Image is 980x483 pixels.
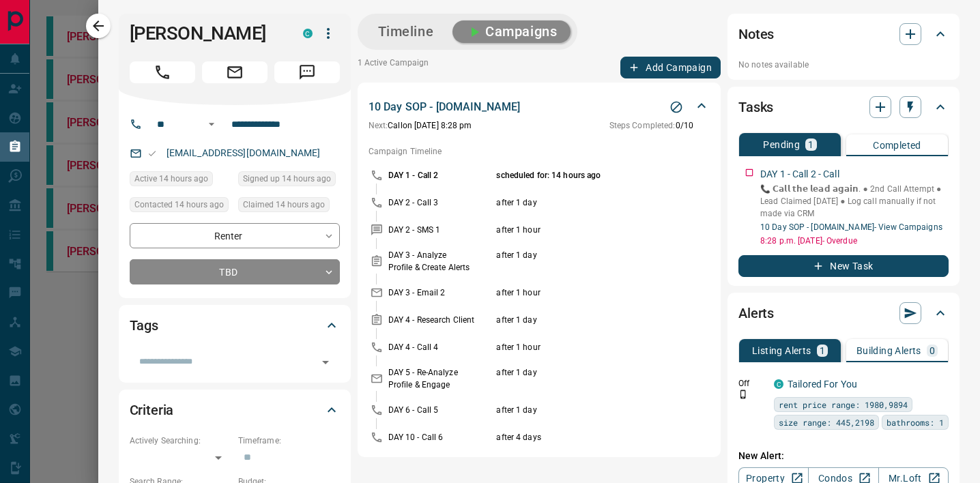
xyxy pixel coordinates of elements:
p: Listing Alerts [752,346,811,355]
span: Next: [369,121,388,130]
a: Tailored For You [788,379,857,390]
h1: [PERSON_NAME] [130,23,283,44]
button: Campaigns [452,20,571,43]
button: Open [316,353,335,372]
p: 0 / 10 [609,119,693,132]
div: Notes [738,18,949,50]
div: condos.ca [303,29,313,38]
p: 10 Day SOP - [DOMAIN_NAME] [369,99,521,115]
p: Off [738,377,766,390]
span: Claimed 14 hours ago [243,198,325,211]
p: Pending [763,140,800,149]
p: DAY 6 - Call 5 [388,404,493,416]
p: DAY 3 - Analyze Profile & Create Alerts [388,249,493,274]
p: DAY 2 - Call 3 [388,196,493,209]
p: Timeframe: [238,435,340,447]
p: Building Alerts [856,346,921,355]
div: Alerts [738,297,949,330]
p: after 1 day [496,314,671,326]
p: after 1 hour [496,341,671,353]
p: DAY 3 - Email 2 [388,287,493,299]
p: after 1 hour [496,287,671,299]
button: Stop Campaign [666,97,687,117]
div: 10 Day SOP - [DOMAIN_NAME]Stop CampaignNext:Callon [DATE] 8:28 pmSteps Completed:0/10 [369,96,710,134]
div: condos.ca [774,379,783,389]
p: 8:28 p.m. [DATE] - Overdue [760,235,949,247]
p: after 4 days [496,431,671,443]
p: Campaign Timeline [369,145,710,158]
span: Signed up 14 hours ago [243,172,331,186]
svg: Email Valid [147,149,157,158]
div: Mon Sep 15 2025 [238,197,340,216]
button: Timeline [364,20,448,43]
h2: Criteria [130,399,174,421]
span: Active 14 hours ago [134,172,208,186]
span: Call [130,61,195,83]
p: DAY 1 - Call 2 - Call [760,167,839,181]
p: DAY 4 - Call 4 [388,341,493,353]
p: 1 [808,140,813,149]
svg: Push Notification Only [738,390,748,399]
span: size range: 445,2198 [779,415,874,429]
p: Completed [873,141,921,150]
p: after 1 day [496,404,671,416]
p: after 1 hour [496,224,671,236]
button: Open [203,116,220,132]
p: 1 Active Campaign [358,57,429,78]
p: New Alert: [738,449,949,463]
p: DAY 2 - SMS 1 [388,224,493,236]
div: TBD [130,259,340,284]
div: Mon Sep 15 2025 [130,197,231,216]
p: DAY 10 - Call 6 [388,431,493,443]
p: 0 [929,346,935,355]
span: Contacted 14 hours ago [134,198,224,211]
p: scheduled for: 14 hours ago [496,169,671,181]
p: DAY 4 - Research Client [388,314,493,326]
p: after 1 day [496,249,671,274]
p: No notes available [738,59,949,71]
div: Renter [130,223,340,248]
div: Criteria [130,394,340,426]
p: DAY 1 - Call 2 [388,169,493,181]
div: Tags [130,309,340,342]
span: Message [274,61,340,83]
button: Add Campaign [620,57,721,78]
span: bathrooms: 1 [887,415,944,429]
h2: Notes [738,23,774,45]
button: New Task [738,255,949,277]
p: 📞 𝗖𝗮𝗹𝗹 𝘁𝗵𝗲 𝗹𝗲𝗮𝗱 𝗮𝗴𝗮𝗶𝗻. ● 2nd Call Attempt ● Lead Claimed [DATE] ‎● Log call manually if not made ... [760,183,949,220]
span: Steps Completed: [609,121,676,130]
p: after 1 day [496,366,671,391]
a: [EMAIL_ADDRESS][DOMAIN_NAME] [167,147,321,158]
h2: Tags [130,314,158,336]
div: Mon Sep 15 2025 [238,171,340,190]
p: DAY 5 - Re-Analyze Profile & Engage [388,366,493,391]
p: 1 [820,346,825,355]
div: Tasks [738,91,949,123]
h2: Alerts [738,302,774,324]
p: after 1 day [496,196,671,209]
span: rent price range: 1980,9894 [779,398,908,411]
p: Call on [DATE] 8:28 pm [369,119,472,132]
h2: Tasks [738,96,773,118]
p: Actively Searching: [130,435,231,447]
div: Mon Sep 15 2025 [130,171,231,190]
a: 10 Day SOP - [DOMAIN_NAME]- View Campaigns [760,222,942,232]
span: Email [202,61,268,83]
